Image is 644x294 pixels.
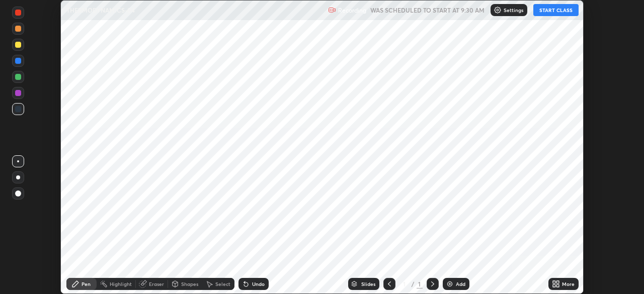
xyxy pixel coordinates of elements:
div: Pen [82,281,91,286]
h5: WAS SCHEDULED TO START AT 9:30 AM [370,6,485,15]
p: Settings [504,8,523,13]
div: Eraser [149,281,164,286]
div: Add [456,281,465,286]
div: Select [215,281,230,286]
button: START CLASS [533,4,579,16]
div: 1 [417,279,423,288]
p: Recording [338,7,366,14]
div: Slides [361,281,375,286]
div: 1 [399,281,410,287]
div: Undo [252,281,265,286]
div: Highlight [110,281,132,286]
p: THERMODYNAMICS-04 [66,6,135,14]
div: More [562,281,575,286]
img: class-settings-icons [494,6,502,14]
img: recording.375f2c34.svg [328,6,336,14]
div: Shapes [181,281,198,286]
div: / [412,281,415,287]
img: add-slide-button [446,280,454,288]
